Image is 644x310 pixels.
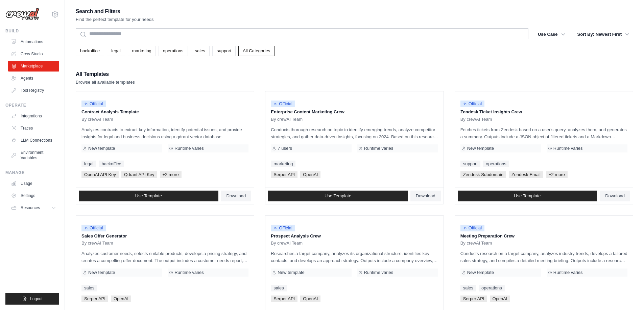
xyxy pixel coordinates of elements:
[600,191,630,201] a: Download
[76,16,154,23] p: Find the perfect template for your needs
[76,79,135,86] p: Browse all available templates
[81,117,113,122] span: By crewAI Team
[5,28,59,34] div: Build
[534,28,569,40] button: Use Case
[271,161,295,167] a: marketing
[128,46,156,56] a: marketing
[135,193,162,199] span: Use Template
[8,73,59,84] a: Agents
[278,270,304,275] span: New template
[174,146,204,151] span: Runtime varies
[460,101,485,107] span: Official
[460,126,627,140] p: Fetches tickets from Zendesk based on a user's query, analyzes them, and generates a summary. Out...
[81,171,119,178] span: OpenAI API Key
[483,161,509,167] a: operations
[271,295,297,302] span: Serper API
[81,109,248,115] p: Contract Analysis Template
[8,61,59,72] a: Marketplace
[159,46,188,56] a: operations
[160,171,182,178] span: +2 more
[271,241,303,246] span: By crewAI Team
[605,193,625,199] span: Download
[325,193,351,199] span: Use Template
[490,295,510,302] span: OpenAI
[21,205,40,210] span: Resources
[8,190,59,201] a: Settings
[121,171,157,178] span: Qdrant API Key
[460,225,485,231] span: Official
[514,193,541,199] span: Use Template
[553,146,583,151] span: Runtime varies
[271,225,295,231] span: Official
[467,270,494,275] span: New template
[8,202,59,213] button: Resources
[212,46,236,56] a: support
[8,111,59,121] a: Integrations
[460,109,627,115] p: Zendesk Ticket Insights Crew
[81,295,108,302] span: Serper API
[278,146,292,151] span: 7 users
[88,270,115,275] span: New template
[191,46,210,56] a: sales
[76,69,135,79] h2: All Templates
[88,146,115,151] span: New template
[30,296,43,302] span: Logout
[271,101,295,107] span: Official
[5,170,59,175] div: Manage
[460,117,492,122] span: By crewAI Team
[238,46,275,56] a: All Categories
[410,191,441,201] a: Download
[300,295,320,302] span: OpenAI
[81,101,106,107] span: Official
[364,270,393,275] span: Runtime varies
[8,123,59,134] a: Traces
[81,285,97,291] a: sales
[271,250,438,264] p: Researches a target company, analyzes its organizational structure, identifies key contacts, and ...
[8,49,59,59] a: Crew Studio
[573,28,633,40] button: Sort By: Newest First
[5,8,39,21] img: Logo
[467,146,494,151] span: New template
[479,285,505,291] a: operations
[8,85,59,96] a: Tool Registry
[8,36,59,47] a: Automations
[174,270,204,275] span: Runtime varies
[81,250,248,264] p: Analyzes customer needs, selects suitable products, develops a pricing strategy, and creates a co...
[5,293,59,305] button: Logout
[416,193,435,199] span: Download
[271,109,438,115] p: Enterprise Content Marketing Crew
[76,46,104,56] a: backoffice
[460,233,627,239] p: Meeting Preparation Crew
[271,233,438,239] p: Prospect Analysis Crew
[79,191,218,201] a: Use Template
[111,295,131,302] span: OpenAI
[364,146,393,151] span: Runtime varies
[107,46,125,56] a: legal
[221,191,252,201] a: Download
[81,241,113,246] span: By crewAI Team
[271,285,286,291] a: sales
[271,171,297,178] span: Serper API
[99,161,124,167] a: backoffice
[460,250,627,264] p: Conducts research on a target company, analyzes industry trends, develops a tailored sales strate...
[610,278,644,310] iframe: Chat Widget
[460,171,506,178] span: Zendesk Subdomain
[300,171,320,178] span: OpenAI
[460,161,480,167] a: support
[553,270,583,275] span: Runtime varies
[76,7,154,16] h2: Search and Filters
[271,126,438,140] p: Conducts thorough research on topic to identify emerging trends, analyze competitor strategies, a...
[458,191,597,201] a: Use Template
[81,233,248,239] p: Sales Offer Generator
[81,161,96,167] a: legal
[460,241,492,246] span: By crewAI Team
[8,147,59,163] a: Environment Variables
[226,193,246,199] span: Download
[81,126,248,140] p: Analyzes contracts to extract key information, identify potential issues, and provide insights fo...
[460,295,487,302] span: Serper API
[8,178,59,189] a: Usage
[460,285,476,291] a: sales
[5,103,59,108] div: Operate
[81,225,106,231] span: Official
